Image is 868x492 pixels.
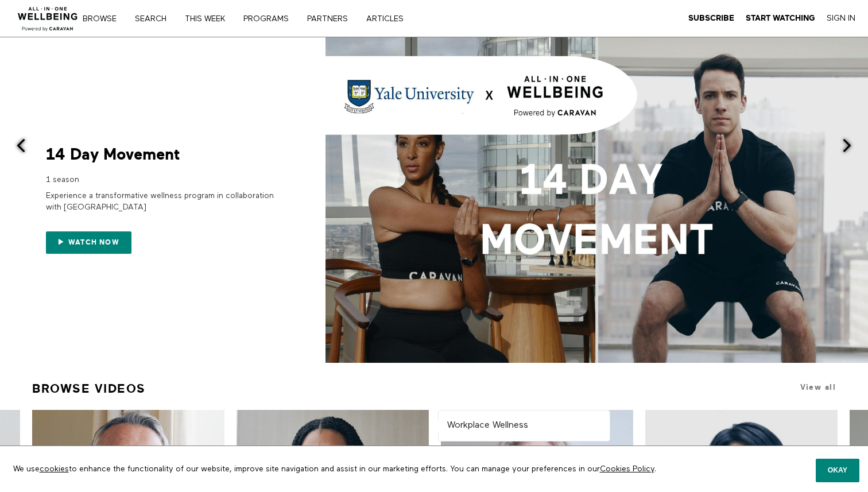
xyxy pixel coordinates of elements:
a: Subscribe [688,13,734,24]
a: Browse [79,15,129,23]
a: Sign In [827,13,855,24]
strong: Workplace Wellness [447,421,528,430]
a: THIS WEEK [181,15,237,23]
a: PROGRAMS [239,15,301,23]
a: Browse Videos [32,377,146,401]
strong: Start Watching [746,14,815,22]
a: Cookies Policy [600,465,654,473]
p: We use to enhance the functionality of our website, improve site navigation and assist in our mar... [5,455,682,483]
a: View all [800,383,836,392]
strong: Subscribe [688,14,734,22]
a: Start Watching [746,13,815,24]
nav: Primary [91,13,427,24]
a: Search [131,15,179,23]
button: Okay [816,459,859,482]
a: PARTNERS [303,15,360,23]
a: cookies [40,465,69,473]
a: ARTICLES [362,15,416,23]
